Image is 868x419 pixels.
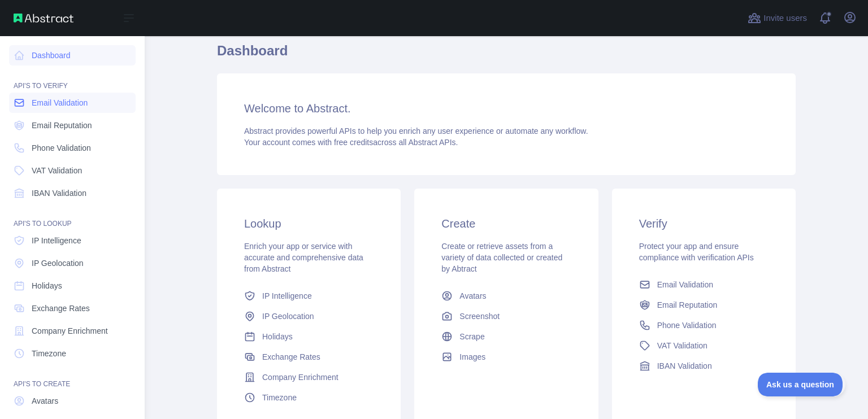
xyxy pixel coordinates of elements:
[639,216,769,232] h3: Verify
[9,206,136,228] div: API'S TO LOOKUP
[9,298,136,318] a: Exchange Rates
[32,325,108,337] span: Company Enrichment
[217,42,796,69] h1: Dashboard
[334,138,373,147] span: free credits
[240,326,378,347] a: Holidays
[437,286,575,306] a: Avatars
[244,126,588,136] span: Abstract provides powerful APIs to help you enrich any user experience or automate any workflow.
[244,101,769,116] h3: Welcome to Abstract.
[262,290,312,302] span: IP Intelligence
[635,335,773,356] a: VAT Validation
[459,351,485,363] span: Images
[437,326,575,347] a: Scrape
[459,311,500,322] span: Screenshot
[9,68,136,90] div: API'S TO VERIFY
[9,343,136,364] a: Timezone
[244,242,363,273] span: Enrich your app or service with accurate and comprehensive data from Abstract
[763,12,807,25] span: Invite users
[9,93,136,113] a: Email Validation
[745,9,809,27] button: Invite users
[32,165,82,176] span: VAT Validation
[441,216,571,232] h3: Create
[657,279,713,290] span: Email Validation
[9,391,136,411] a: Avatars
[240,367,378,387] a: Company Enrichment
[9,321,136,341] a: Company Enrichment
[657,320,717,331] span: Phone Validation
[9,138,136,158] a: Phone Validation
[441,242,562,273] span: Create or retrieve assets from a variety of data collected or created by Abtract
[32,97,88,108] span: Email Validation
[437,306,575,326] a: Screenshot
[262,392,297,403] span: Timezone
[9,253,136,273] a: IP Geolocation
[240,286,378,306] a: IP Intelligence
[262,331,293,342] span: Holidays
[32,395,58,407] span: Avatars
[657,360,712,372] span: IBAN Validation
[240,387,378,408] a: Timezone
[437,347,575,367] a: Images
[657,299,718,311] span: Email Reputation
[32,187,86,199] span: IBAN Validation
[758,373,845,396] iframe: Toggle Customer Support
[240,306,378,326] a: IP Geolocation
[32,280,62,291] span: Holidays
[262,372,338,383] span: Company Enrichment
[9,276,136,296] a: Holidays
[9,160,136,181] a: VAT Validation
[32,303,90,314] span: Exchange Rates
[9,183,136,203] a: IBAN Validation
[639,242,754,262] span: Protect your app and ensure compliance with verification APIs
[635,274,773,295] a: Email Validation
[244,138,458,147] span: Your account comes with across all Abstract APIs.
[635,295,773,315] a: Email Reputation
[459,290,486,302] span: Avatars
[459,331,484,342] span: Scrape
[635,356,773,376] a: IBAN Validation
[657,340,708,351] span: VAT Validation
[32,257,84,269] span: IP Geolocation
[32,142,91,154] span: Phone Validation
[244,216,374,232] h3: Lookup
[32,120,92,131] span: Email Reputation
[262,351,320,363] span: Exchange Rates
[9,230,136,251] a: IP Intelligence
[32,348,66,359] span: Timezone
[14,14,73,23] img: Abstract API
[9,45,136,66] a: Dashboard
[635,315,773,335] a: Phone Validation
[32,235,81,246] span: IP Intelligence
[9,366,136,389] div: API'S TO CREATE
[9,115,136,136] a: Email Reputation
[262,311,314,322] span: IP Geolocation
[240,347,378,367] a: Exchange Rates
